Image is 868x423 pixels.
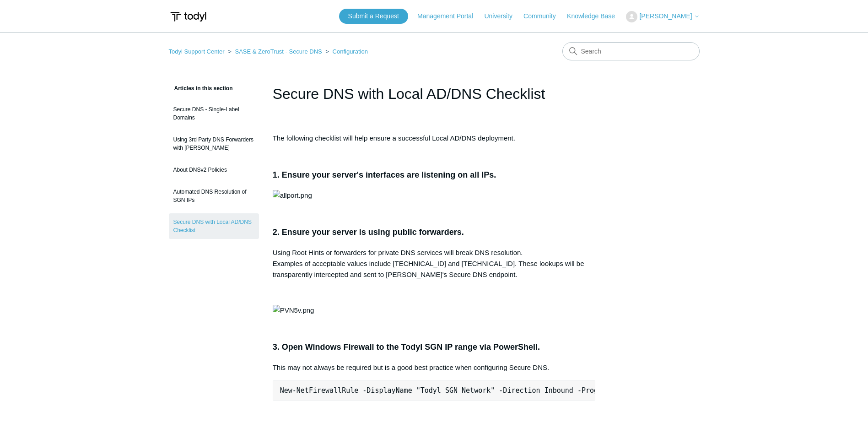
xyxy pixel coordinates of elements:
a: Configuration [333,48,368,55]
a: Todyl Support Center [169,48,225,55]
a: University [484,11,521,21]
li: Configuration [323,48,368,55]
a: Community [523,11,565,21]
li: SASE & ZeroTrust - Secure DNS [226,48,323,55]
a: About DNSv2 Policies [169,161,259,179]
h3: 1. Ensure your server's interfaces are listening on all IPs. [273,168,596,182]
a: SASE & ZeroTrust - Secure DNS [235,48,322,55]
span: Articles in this section [169,85,233,92]
img: Todyl Support Center Help Center home page [169,8,208,25]
a: Submit a Request [339,9,408,24]
h1: Secure DNS with Local AD/DNS Checklist [273,83,596,105]
h3: 3. Open Windows Firewall to the Todyl SGN IP range via PowerShell. [273,341,596,354]
a: Using 3rd Party DNS Forwarders with [PERSON_NAME] [169,131,259,157]
img: allport.png [273,190,312,201]
pre: New-NetFirewallRule -DisplayName "Todyl SGN Network" -Direction Inbound -Program Any -LocalAddres... [273,380,596,401]
p: The following checklist will help ensure a successful Local AD/DNS deployment. [273,133,596,144]
input: Search [562,42,700,60]
button: [PERSON_NAME] [626,11,699,22]
h3: 2. Ensure your server is using public forwarders. [273,226,596,239]
p: Using Root Hints or forwarders for private DNS services will break DNS resolution. Examples of ac... [273,247,596,280]
li: Todyl Support Center [169,48,226,55]
a: Secure DNS with Local AD/DNS Checklist [169,213,259,239]
a: Knowledge Base [567,11,624,21]
a: Management Portal [417,11,482,21]
a: Secure DNS - Single-Label Domains [169,101,259,126]
span: [PERSON_NAME] [639,12,692,20]
p: This may not always be required but is a good best practice when configuring Secure DNS. [273,362,596,373]
a: Automated DNS Resolution of SGN IPs [169,183,259,209]
img: PVN5v.png [273,305,314,316]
